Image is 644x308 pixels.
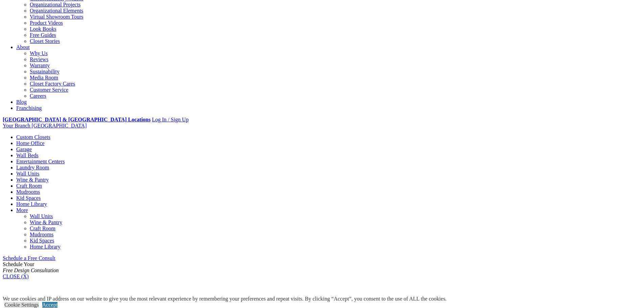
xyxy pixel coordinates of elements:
a: Why Us [30,50,48,56]
a: Kid Spaces [16,195,41,201]
a: Media Room [30,75,58,80]
a: Custom Closets [16,134,50,140]
a: Log In / Sign Up [152,117,188,122]
a: Customer Service [30,87,68,93]
em: Free Design Consultation [3,267,59,273]
a: Free Guides [30,32,56,38]
a: Closet Factory Cares [30,81,75,87]
a: Reviews [30,56,48,62]
span: Schedule Your [3,261,59,273]
a: Home Office [16,140,45,146]
a: Mudrooms [16,189,40,195]
a: Garage [16,146,32,152]
a: Entertainment Centers [16,159,65,164]
a: Wall Beds [16,152,39,158]
a: Closet Stories [30,38,60,44]
a: Wine & Pantry [30,219,62,225]
a: Home Library [16,201,47,207]
a: CLOSE (X) [3,274,29,279]
a: Organizational Projects [30,2,80,7]
a: [GEOGRAPHIC_DATA] & [GEOGRAPHIC_DATA] Locations [3,117,150,122]
a: More menu text will display only on big screen [16,207,28,213]
a: Schedule a Free Consult (opens a dropdown menu) [3,255,55,261]
a: Accept [42,302,57,308]
a: Mudrooms [30,232,53,237]
span: Your Branch [3,123,30,128]
a: Wall Units [30,213,53,219]
a: Wall Units [16,171,39,176]
a: Virtual Showroom Tours [30,14,84,20]
a: Sustainability [30,69,59,74]
div: We use cookies and IP address on our website to give you the most relevant experience by remember... [3,296,447,302]
a: Organizational Elements [30,8,83,14]
a: Home Library [30,244,61,250]
a: Blog [16,99,27,105]
a: Wine & Pantry [16,177,49,183]
a: Craft Room [30,226,55,231]
a: Laundry Room [16,165,49,170]
a: Franchising [16,105,42,111]
a: Cookie Settings [4,302,39,308]
a: Kid Spaces [30,238,54,243]
a: Look Books [30,26,56,32]
a: Your Branch [GEOGRAPHIC_DATA] [3,123,87,128]
a: Craft Room [16,183,42,189]
a: Careers [30,93,46,99]
a: About [16,44,30,50]
a: Warranty [30,63,50,68]
a: Product Videos [30,20,63,26]
span: [GEOGRAPHIC_DATA] [31,123,87,128]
